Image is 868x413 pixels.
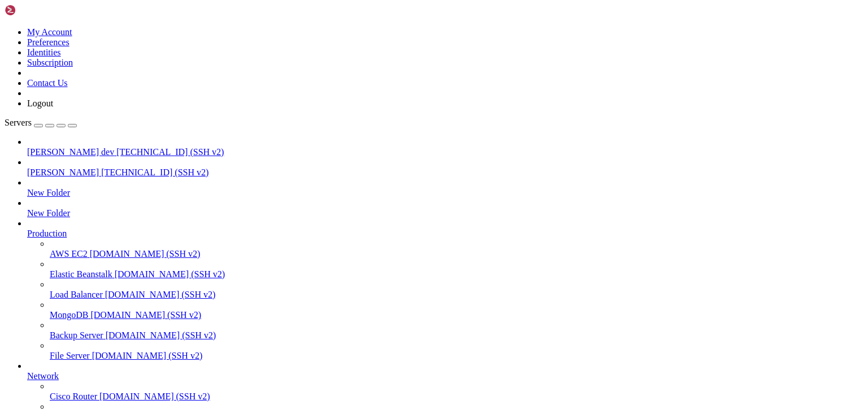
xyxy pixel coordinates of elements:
[50,330,863,341] a: Backup Server [DOMAIN_NAME] (SSH v2)
[27,167,99,177] span: [PERSON_NAME]
[27,188,863,198] a: New Folder
[5,118,77,127] a: Servers
[27,229,67,238] span: Production
[50,330,103,340] span: Backup Server
[50,351,90,360] span: File Server
[27,167,863,178] a: [PERSON_NAME] [TECHNICAL_ID] (SSH v2)
[101,167,209,177] span: [TECHNICAL_ID] (SSH v2)
[50,341,863,361] li: File Server [DOMAIN_NAME] (SSH v2)
[50,381,863,402] li: Cisco Router [DOMAIN_NAME] (SSH v2)
[50,392,97,401] span: Cisco Router
[50,239,863,259] li: AWS EC2 [DOMAIN_NAME] (SSH v2)
[27,27,72,37] a: My Account
[5,118,32,127] span: Servers
[27,58,73,67] a: Subscription
[50,249,88,259] span: AWS EC2
[50,249,863,259] a: AWS EC2 [DOMAIN_NAME] (SSH v2)
[5,5,70,16] img: Shellngn
[27,157,863,178] li: [PERSON_NAME] [TECHNICAL_ID] (SSH v2)
[27,48,61,57] a: Identities
[50,279,863,300] li: Load Balancer [DOMAIN_NAME] (SSH v2)
[27,147,863,157] a: [PERSON_NAME] dev [TECHNICAL_ID] (SSH v2)
[50,351,863,361] a: File Server [DOMAIN_NAME] (SSH v2)
[27,218,863,361] li: Production
[50,310,863,320] a: MongoDB [DOMAIN_NAME] (SSH v2)
[116,147,224,157] span: [TECHNICAL_ID] (SSH v2)
[27,98,53,108] a: Logout
[50,290,863,300] a: Load Balancer [DOMAIN_NAME] (SSH v2)
[106,330,216,340] span: [DOMAIN_NAME] (SSH v2)
[27,371,59,381] span: Network
[27,208,70,218] span: New Folder
[27,198,863,218] li: New Folder
[105,290,216,299] span: [DOMAIN_NAME] (SSH v2)
[90,310,201,320] span: [DOMAIN_NAME] (SSH v2)
[50,259,863,279] li: Elastic Beanstalk [DOMAIN_NAME] (SSH v2)
[50,290,103,299] span: Load Balancer
[50,300,863,320] li: MongoDB [DOMAIN_NAME] (SSH v2)
[50,320,863,341] li: Backup Server [DOMAIN_NAME] (SSH v2)
[90,249,201,259] span: [DOMAIN_NAME] (SSH v2)
[27,188,70,197] span: New Folder
[50,269,112,279] span: Elastic Beanstalk
[27,178,863,198] li: New Folder
[50,310,88,320] span: MongoDB
[115,269,225,279] span: [DOMAIN_NAME] (SSH v2)
[27,78,68,88] a: Contact Us
[27,37,70,47] a: Preferences
[27,147,114,157] span: [PERSON_NAME] dev
[27,208,863,218] a: New Folder
[27,371,863,381] a: Network
[92,351,203,360] span: [DOMAIN_NAME] (SSH v2)
[27,137,863,157] li: [PERSON_NAME] dev [TECHNICAL_ID] (SSH v2)
[50,392,863,402] a: Cisco Router [DOMAIN_NAME] (SSH v2)
[27,229,863,239] a: Production
[50,269,863,279] a: Elastic Beanstalk [DOMAIN_NAME] (SSH v2)
[99,392,210,401] span: [DOMAIN_NAME] (SSH v2)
